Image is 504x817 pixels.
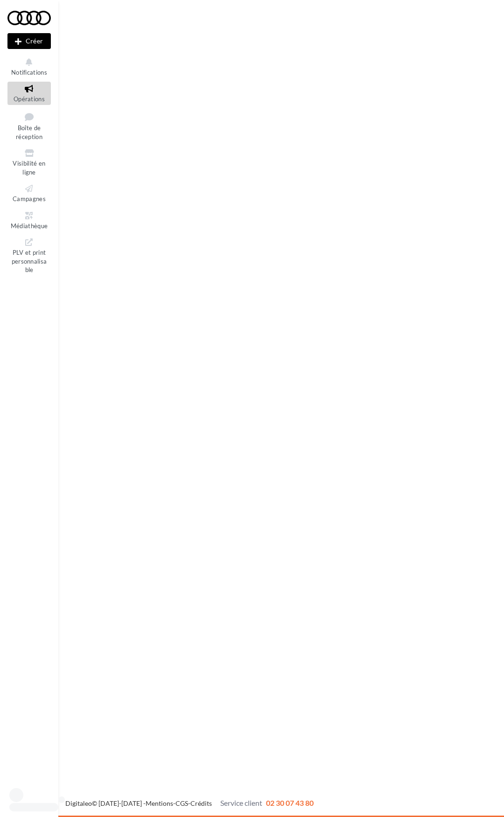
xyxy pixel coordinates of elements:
a: Campagnes [7,182,51,204]
span: Notifications [11,69,47,76]
button: Créer [7,33,51,49]
span: Campagnes [13,195,46,203]
span: Médiathèque [11,222,48,230]
span: PLV et print personnalisable [12,247,47,273]
a: Visibilité en ligne [7,146,51,178]
a: Médiathèque [7,209,51,231]
a: Mentions [146,799,173,807]
div: Nouvelle campagne [7,33,51,49]
a: Boîte de réception [7,109,51,143]
a: CGS [175,799,188,807]
span: Opérations [14,95,45,103]
a: Opérations [7,82,51,105]
span: Service client [220,798,262,807]
span: 02 30 07 43 80 [266,798,314,807]
a: Digitaleo [65,799,92,807]
span: © [DATE]-[DATE] - - - [65,799,314,807]
a: Crédits [190,799,212,807]
button: Notifications [7,55,51,78]
a: PLV et print personnalisable [7,235,51,276]
span: Visibilité en ligne [13,160,45,176]
span: Boîte de réception [16,124,42,140]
